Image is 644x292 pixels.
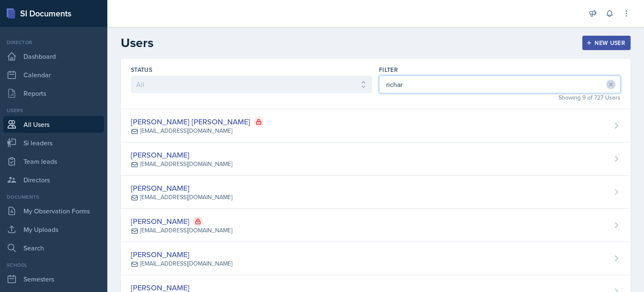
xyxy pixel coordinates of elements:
[3,239,104,256] a: Search
[582,36,631,50] button: New User
[140,193,232,202] div: [EMAIL_ADDRESS][DOMAIN_NAME]
[121,242,631,275] a: [PERSON_NAME] [EMAIL_ADDRESS][DOMAIN_NAME]
[3,107,104,114] div: Users
[131,66,152,74] label: Status
[3,39,104,46] div: Director
[588,39,625,46] div: New User
[121,109,631,142] a: [PERSON_NAME] [PERSON_NAME] [EMAIL_ADDRESS][DOMAIN_NAME]
[379,66,398,74] label: Filter
[3,66,104,83] a: Calendar
[140,259,232,268] div: [EMAIL_ADDRESS][DOMAIN_NAME]
[3,85,104,102] a: Reports
[131,182,232,194] div: [PERSON_NAME]
[3,171,104,188] a: Directors
[121,209,631,242] a: [PERSON_NAME] [EMAIL_ADDRESS][DOMAIN_NAME]
[3,203,104,219] a: My Observation Forms
[121,176,631,209] a: [PERSON_NAME] [EMAIL_ADDRESS][DOMAIN_NAME]
[140,226,232,235] div: [EMAIL_ADDRESS][DOMAIN_NAME]
[3,261,104,269] div: School
[379,76,621,93] input: Filter
[140,160,232,168] div: [EMAIL_ADDRESS][DOMAIN_NAME]
[3,271,104,287] a: Semesters
[121,35,153,50] h2: Users
[3,221,104,238] a: My Uploads
[131,116,262,127] div: [PERSON_NAME] [PERSON_NAME]
[3,116,104,133] a: All Users
[131,249,232,260] div: [PERSON_NAME]
[3,134,104,151] a: Si leaders
[379,93,621,102] div: Showing 9 of 727 Users
[131,216,232,227] div: [PERSON_NAME]
[121,142,631,176] a: [PERSON_NAME] [EMAIL_ADDRESS][DOMAIN_NAME]
[3,48,104,65] a: Dashboard
[140,126,232,135] div: [EMAIL_ADDRESS][DOMAIN_NAME]
[3,193,104,201] div: Documents
[131,149,232,160] div: [PERSON_NAME]
[3,153,104,170] a: Team leads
